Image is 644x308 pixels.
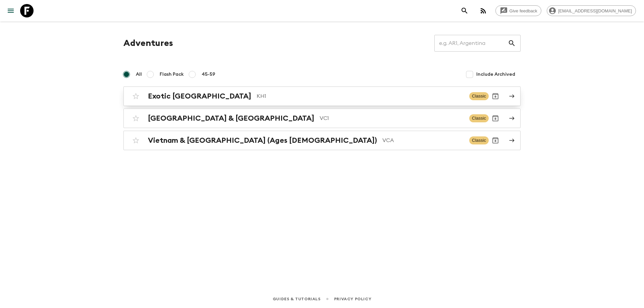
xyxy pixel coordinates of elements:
button: search adventures [458,4,471,17]
a: Give feedback [495,5,541,16]
span: Classic [469,92,489,100]
span: Flash Pack [160,71,184,78]
a: Guides & Tutorials [273,295,321,303]
span: Include Archived [476,71,515,78]
h2: [GEOGRAPHIC_DATA] & [GEOGRAPHIC_DATA] [148,114,314,123]
a: [GEOGRAPHIC_DATA] & [GEOGRAPHIC_DATA]VC1ClassicArchive [123,109,521,128]
p: KH1 [257,92,464,100]
a: Privacy Policy [334,295,371,303]
div: [EMAIL_ADDRESS][DOMAIN_NAME] [547,5,636,16]
button: Archive [489,134,502,147]
input: e.g. AR1, Argentina [434,34,508,53]
button: Archive [489,89,502,103]
span: 45-59 [202,71,215,78]
a: Exotic [GEOGRAPHIC_DATA]KH1ClassicArchive [123,86,521,106]
span: Classic [469,136,489,144]
h2: Exotic [GEOGRAPHIC_DATA] [148,92,251,101]
span: [EMAIL_ADDRESS][DOMAIN_NAME] [554,8,636,13]
button: menu [4,4,17,17]
a: Vietnam & [GEOGRAPHIC_DATA] (Ages [DEMOGRAPHIC_DATA])VCAClassicArchive [123,131,521,150]
h1: Adventures [123,37,173,50]
h2: Vietnam & [GEOGRAPHIC_DATA] (Ages [DEMOGRAPHIC_DATA]) [148,136,377,145]
span: Give feedback [506,8,541,13]
button: Archive [489,112,502,125]
span: All [136,71,142,78]
p: VCA [382,136,464,144]
span: Classic [469,114,489,122]
p: VC1 [320,114,464,122]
